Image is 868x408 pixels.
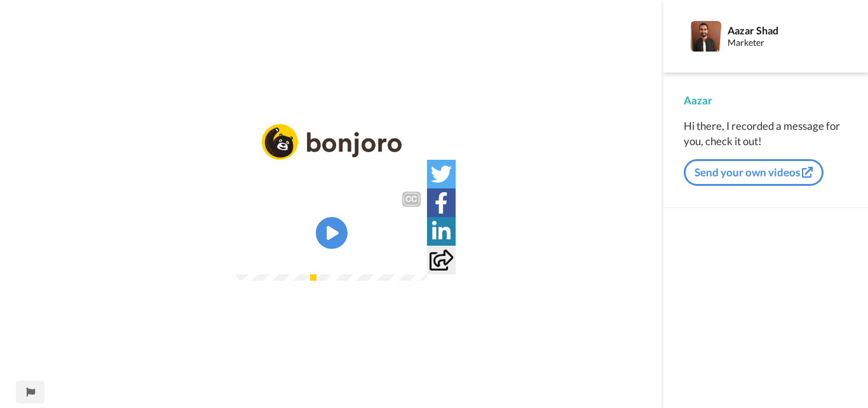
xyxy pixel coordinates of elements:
[684,159,824,186] button: Send your own videos
[403,193,419,206] div: CC
[684,93,848,108] div: Aazar
[245,249,268,264] span: 0:00
[728,24,847,36] div: Aazar Shad
[728,38,847,48] div: Marketer
[403,250,416,263] img: Full screen
[262,124,402,160] img: logo_full.png
[270,249,275,264] span: /
[691,21,721,52] img: Profile Image
[277,249,299,264] span: 2:04
[684,118,848,149] div: Hi there, I recorded a message for you, check it out!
